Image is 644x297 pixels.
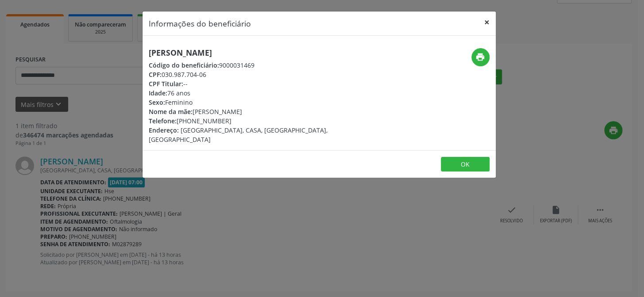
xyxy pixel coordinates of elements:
span: CPF: [149,70,162,79]
div: [PHONE_NUMBER] [149,116,372,126]
button: Close [478,11,496,33]
div: 76 anos [149,88,372,98]
button: OK [441,157,490,172]
div: Feminino [149,98,372,107]
i: print [475,52,485,62]
span: CPF Titular: [149,80,183,88]
button: print [471,48,490,66]
div: [PERSON_NAME] [149,107,372,116]
span: Endereço: [149,126,179,134]
span: Nome da mãe: [149,107,193,116]
div: 030.987.704-06 [149,70,372,79]
div: -- [149,79,372,88]
div: 9000031469 [149,61,372,70]
span: Código do beneficiário: [149,61,219,69]
span: Telefone: [149,117,177,125]
h5: [PERSON_NAME] [149,48,372,57]
span: Sexo: [149,98,165,107]
h5: Informações do beneficiário [149,18,251,29]
span: Idade: [149,89,167,97]
span: [GEOGRAPHIC_DATA], CASA, [GEOGRAPHIC_DATA], [GEOGRAPHIC_DATA] [149,126,328,144]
